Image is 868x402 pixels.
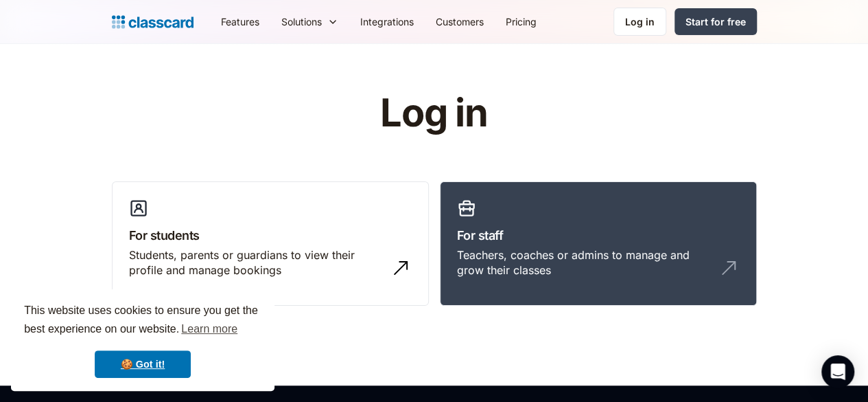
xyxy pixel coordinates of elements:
[281,14,322,29] div: Solutions
[270,6,349,37] div: Solutions
[457,247,712,278] div: Teachers, coaches or admins to manage and grow their classes
[112,12,193,32] a: home
[821,355,854,388] div: Open Intercom Messenger
[210,6,270,37] a: Features
[179,319,239,339] a: learn more about cookies
[495,6,548,37] a: Pricing
[425,6,495,37] a: Customers
[457,226,740,245] h3: For staff
[685,14,746,29] div: Start for free
[625,14,655,29] div: Log in
[613,8,666,36] a: Log in
[440,181,757,306] a: For staffTeachers, coaches or admins to manage and grow their classes
[112,181,429,306] a: For studentsStudents, parents or guardians to view their profile and manage bookings
[675,8,757,35] a: Start for free
[216,92,652,135] h1: Log in
[129,247,384,278] div: Students, parents or guardians to view their profile and manage bookings
[95,350,191,378] a: dismiss cookie message
[11,289,274,391] div: cookieconsent
[24,302,261,339] span: This website uses cookies to ensure you get the best experience on our website.
[349,6,425,37] a: Integrations
[129,226,412,245] h3: For students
